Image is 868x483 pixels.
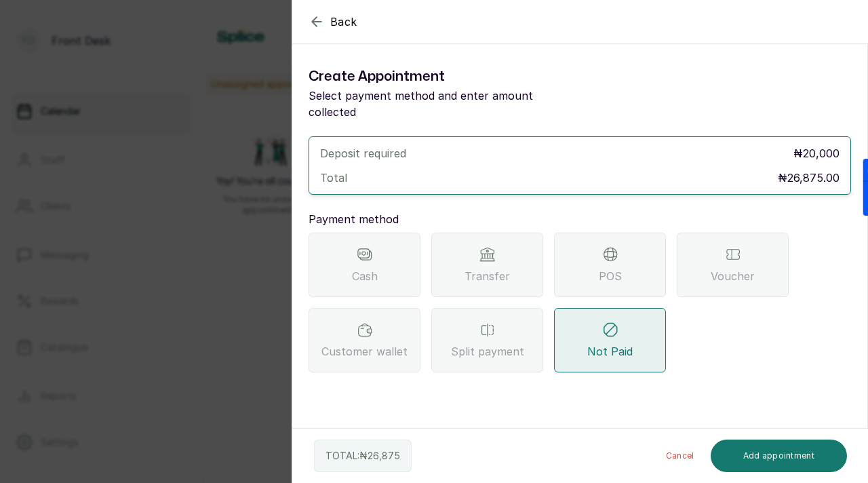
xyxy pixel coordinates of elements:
span: Customer wallet [321,343,408,360]
button: Cancel [655,440,705,472]
button: Add appointment [711,440,848,472]
p: Deposit required [320,145,406,161]
span: Voucher [711,268,755,284]
span: Cash [352,268,378,284]
button: Back [309,14,357,30]
p: ₦26,875.00 [778,170,840,186]
p: TOTAL: ₦ [325,449,400,463]
span: Back [330,14,357,30]
p: ₦ [793,145,840,161]
p: Select payment method and enter amount collected [309,88,580,120]
h1: Create Appointment [309,66,580,88]
span: Transfer [465,268,510,284]
span: Not Paid [587,343,633,360]
span: Split payment [451,343,524,360]
span: POS [599,268,622,284]
span: 20,000 [803,147,840,160]
p: Total [320,170,347,186]
span: 26,875 [368,450,400,461]
p: Payment method [309,211,851,227]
